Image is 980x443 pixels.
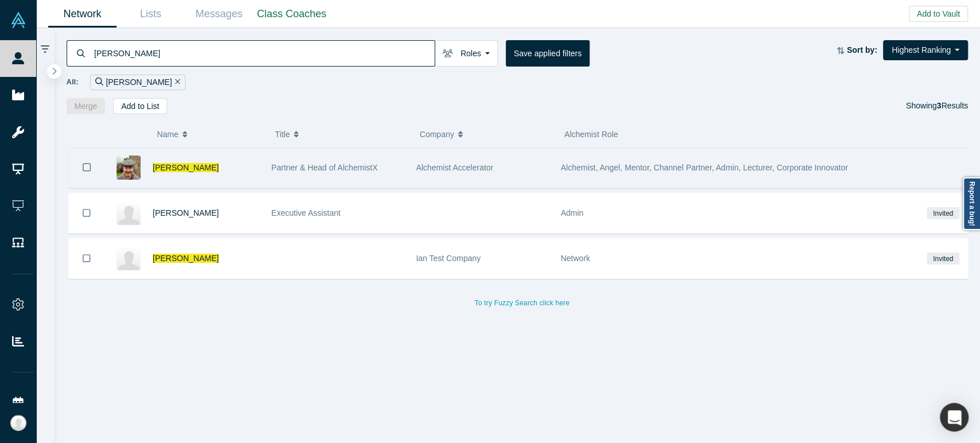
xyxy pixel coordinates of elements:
button: Remove Filter [172,76,180,89]
span: Partner & Head of AlchemistX [272,163,378,172]
a: Messages [185,1,253,28]
img: Alchemist Vault Logo [10,12,26,28]
a: [PERSON_NAME] [153,163,219,172]
button: Add to List [113,98,167,114]
span: Network [561,254,590,263]
span: Company [420,122,454,146]
span: Alchemist, Angel, Mentor, Channel Partner, Admin, Lecturer, Corporate Innovator [561,163,848,172]
button: Name [157,122,263,146]
span: Results [937,101,968,110]
button: Company [420,122,552,146]
a: Lists [117,1,185,28]
button: Roles [435,40,498,67]
span: All: [67,76,79,88]
span: Alchemist Role [564,130,618,139]
strong: Sort by: [847,45,877,55]
img: Rea Medina's Account [10,415,26,431]
span: Alchemist Accelerator [416,163,494,172]
button: Merge [67,98,106,114]
button: Add to Vault [909,6,968,22]
span: Title [275,122,290,146]
span: Ian Test Company [416,254,481,263]
div: Showing [906,98,968,114]
img: Ian Bergman's Profile Image [117,156,141,180]
div: [PERSON_NAME] [90,75,185,90]
a: Class Coaches [253,1,330,28]
span: Invited [927,207,959,219]
button: Title [275,122,408,146]
span: Executive Assistant [272,208,341,217]
strong: 3 [937,101,942,110]
button: Bookmark [69,239,104,278]
button: Bookmark [69,193,104,233]
button: Highest Ranking [883,40,968,60]
a: Report a bug! [963,177,980,230]
button: Bookmark [69,147,104,188]
button: Save applied filters [506,40,590,67]
span: Admin [561,208,584,217]
input: Search by name, title, company, summary, expertise, investment criteria or topics of focus [93,40,435,67]
span: Name [157,122,178,146]
img: Mischa Francis Velasco's Profile Image [117,201,141,225]
a: [PERSON_NAME] [153,208,219,217]
button: To try Fuzzy Search click here [467,296,578,310]
img: Ian Bergman's Profile Image [117,246,141,270]
span: Invited [927,252,959,265]
a: Network [48,1,117,28]
a: [PERSON_NAME] [153,254,219,263]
